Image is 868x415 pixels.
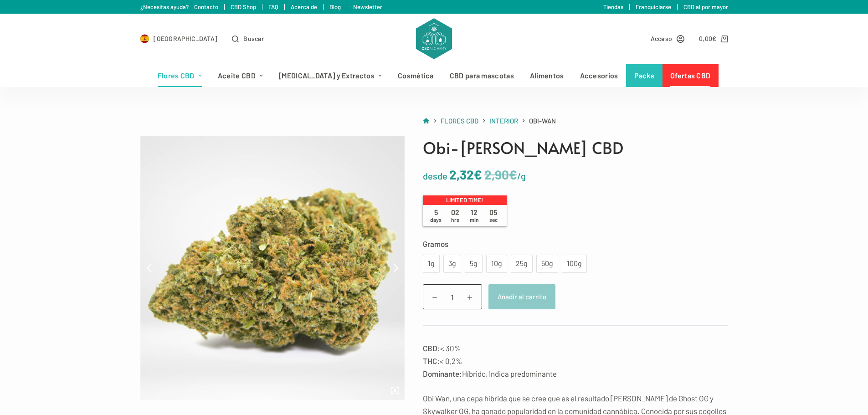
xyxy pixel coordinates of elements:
button: Añadir al carrito [488,284,555,309]
a: Cosmética [390,64,442,87]
a: Franquiciarse [636,3,671,10]
span: € [712,35,716,42]
nav: Menú de cabecera [149,64,719,87]
a: CBD Shop [231,3,256,10]
div: 100g [567,258,581,270]
a: FAQ [268,3,278,10]
div: 50g [542,258,553,270]
div: 25g [516,258,527,270]
a: [MEDICAL_DATA] y Extractos [271,64,390,87]
a: Flores CBD [441,115,478,127]
a: Acerca de [291,3,317,10]
p: Limited time! [423,195,507,205]
span: desde [423,170,447,181]
img: CBD Alchemy [416,18,452,59]
label: Gramos [423,237,728,250]
span: hrs [451,216,459,223]
span: Interior [489,117,518,125]
img: flowers-indoor-obi_wan-product-v6c [140,136,405,400]
strong: CBD: [423,343,440,353]
a: Alimentos [522,64,572,87]
a: ¿Necesitas ayuda? Contacto [140,3,218,10]
div: 3g [449,258,456,270]
span: 5 [426,208,446,223]
a: Flores CBD [149,64,210,87]
bdi: 2,90 [484,167,517,182]
strong: THC: [423,356,440,365]
bdi: 2,32 [449,167,482,182]
button: Abrir formulario de búsqueda [232,33,264,44]
input: Cantidad de productos [423,284,482,309]
a: Accesorios [572,64,626,87]
a: CBD para mascotas [442,64,522,87]
a: CBD al por mayor [683,3,728,10]
div: 5g [470,258,477,270]
a: Carro de compra [699,33,728,44]
a: Ofertas CBD [663,64,719,87]
a: Select Country [140,33,218,44]
a: Newsletter [353,3,382,10]
span: Obi-Wan [529,115,556,127]
a: Aceite CBD [210,64,271,87]
a: Acceso [651,33,685,44]
span: /g [517,170,526,181]
a: Tiendas [603,3,623,10]
h1: Obi-[PERSON_NAME] CBD [423,136,728,160]
span: sec [489,216,498,223]
span: [GEOGRAPHIC_DATA] [154,33,217,44]
img: ES Flag [140,34,149,43]
a: Packs [626,64,663,87]
span: 12 [465,208,484,223]
span: € [509,167,517,182]
a: Blog [329,3,341,10]
span: min [470,216,479,223]
strong: Dominante: [423,369,462,378]
span: 02 [446,208,465,223]
span: Flores CBD [441,117,478,125]
p: < 30% < 0,2% Híbrido, Indica predominante [423,342,728,380]
div: 10g [492,258,502,270]
span: Acceso [651,33,673,44]
span: days [430,216,442,223]
span: 05 [484,208,503,223]
a: Interior [489,115,518,127]
div: 1g [428,258,434,270]
span: Buscar [243,33,264,44]
bdi: 0,00 [699,35,717,42]
span: € [474,167,482,182]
